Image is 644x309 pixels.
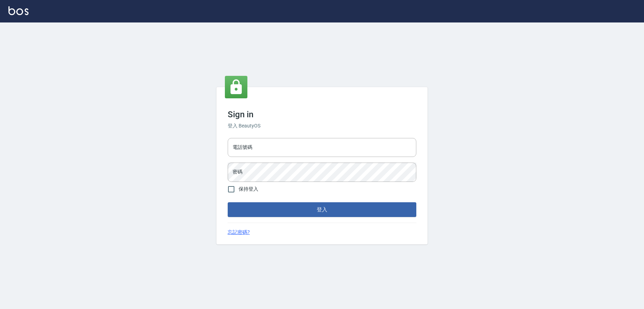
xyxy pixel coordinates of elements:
[228,229,250,236] a: 忘記密碼?
[228,122,416,130] h6: 登入 BeautyOS
[228,110,416,119] h3: Sign in
[239,185,258,193] span: 保持登入
[228,202,416,217] button: 登入
[8,6,29,15] img: Logo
